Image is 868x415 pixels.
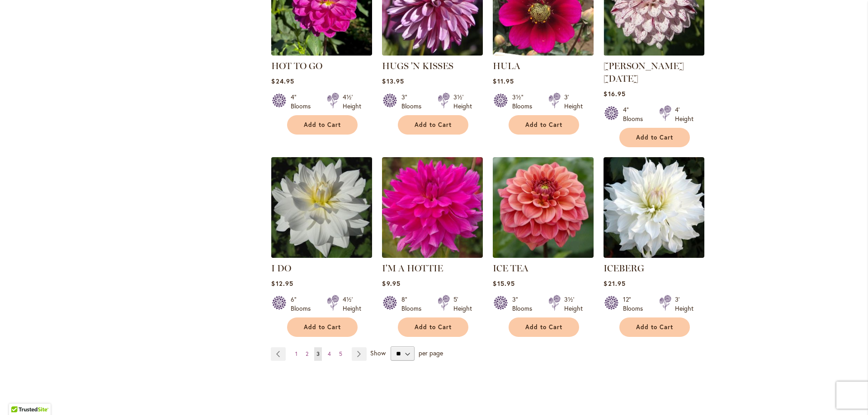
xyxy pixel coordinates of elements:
a: HUGS 'N KISSES [382,61,453,71]
a: HULA [493,49,594,57]
div: 4" Blooms [291,93,316,111]
img: ICEBERG [604,157,704,258]
span: Add to Cart [636,134,673,141]
a: 4 [325,347,333,361]
a: HOT TO GO [271,49,372,57]
div: 3' Height [564,93,583,111]
img: ICE TEA [493,157,594,258]
div: 12" Blooms [623,295,648,313]
div: 4' Height [675,105,693,123]
a: I'M A HOTTIE [382,263,443,274]
span: Add to Cart [525,323,562,331]
div: 3½' Height [453,93,472,111]
span: $21.95 [604,279,625,288]
a: HULIN'S CARNIVAL [604,49,704,57]
div: 3" Blooms [512,295,538,313]
div: 3½' Height [564,295,583,313]
span: 3 [316,350,320,357]
span: Show [370,349,386,357]
span: $9.95 [382,279,400,288]
span: $15.95 [493,279,514,288]
a: 1 [293,347,300,361]
button: Add to Cart [287,317,358,337]
a: HUGS 'N KISSES [382,49,483,57]
a: ICE TEA [493,251,594,260]
a: I DO [271,251,372,260]
a: 2 [303,347,311,361]
span: 5 [339,350,342,357]
img: I'm A Hottie [382,157,483,258]
span: Add to Cart [636,323,673,331]
span: $13.95 [382,77,404,85]
span: Add to Cart [415,121,452,129]
span: Add to Cart [304,323,341,331]
button: Add to Cart [509,317,579,337]
span: $24.95 [271,77,294,85]
span: Add to Cart [525,121,562,129]
div: 6" Blooms [291,295,316,313]
div: 4½' Height [343,93,361,111]
div: 4" Blooms [623,105,648,123]
button: Add to Cart [509,115,579,135]
a: I DO [271,263,291,274]
a: [PERSON_NAME] [DATE] [604,61,684,84]
a: HULA [493,61,520,71]
button: Add to Cart [398,317,468,337]
button: Add to Cart [287,115,358,135]
a: I'm A Hottie [382,251,483,260]
button: Add to Cart [619,317,690,337]
span: 1 [295,350,297,357]
span: $11.95 [493,77,514,85]
a: ICEBERG [604,263,644,274]
a: HOT TO GO [271,61,322,71]
span: per page [419,349,443,357]
span: Add to Cart [304,121,341,129]
div: 5' Height [453,295,472,313]
div: 3' Height [675,295,693,313]
div: 3" Blooms [401,93,427,111]
div: 4½' Height [343,295,361,313]
div: 8" Blooms [401,295,427,313]
a: ICE TEA [493,263,528,274]
button: Add to Cart [398,115,468,135]
div: 3½" Blooms [512,93,538,111]
iframe: Launch Accessibility Center [7,383,32,408]
a: ICEBERG [604,251,704,260]
span: 2 [306,350,308,357]
button: Add to Cart [619,128,690,147]
span: Add to Cart [415,323,452,331]
span: $12.95 [271,279,293,288]
a: 5 [337,347,344,361]
span: $16.95 [604,89,625,98]
span: 4 [328,350,331,357]
img: I DO [269,155,375,261]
